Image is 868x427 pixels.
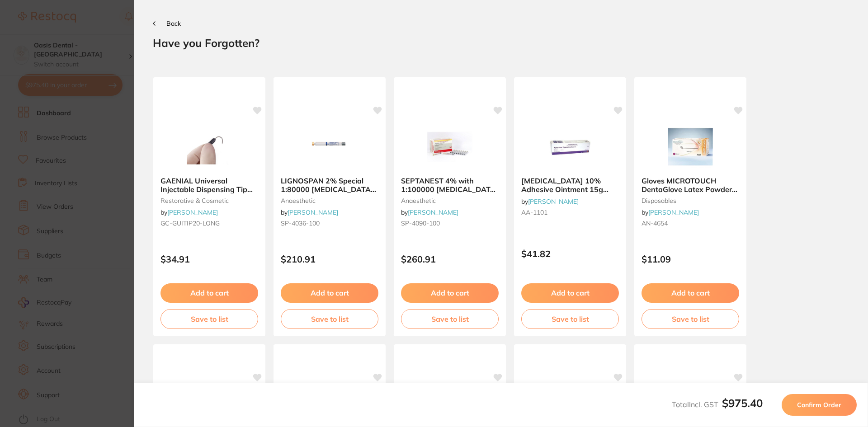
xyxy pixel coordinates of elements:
[281,208,338,216] span: by
[281,177,378,193] b: LIGNOSPAN 2% Special 1:80000 adrenalin 2.2ml 2xBox 50 Blue
[160,309,258,329] button: Save to list
[281,220,378,227] small: SP-4036-100
[300,124,359,169] img: LIGNOSPAN 2% Special 1:80000 adrenalin 2.2ml 2xBox 50 Blue
[281,197,378,204] small: anaesthetic
[281,309,378,329] button: Save to list
[521,197,579,206] span: by
[661,124,720,169] img: Gloves MICROTOUCH DentaGlove Latex Powder Free Small x 100
[642,208,699,216] span: by
[672,400,763,409] span: Total Incl. GST
[153,36,849,50] h2: Have you Forgotten?
[401,208,458,216] span: by
[153,20,181,27] button: Back
[521,249,619,259] p: $41.82
[401,220,499,227] small: SP-4090-100
[541,124,599,169] img: XYLOCAINE 10% Adhesive Ointment 15g Tube Topical
[160,197,258,204] small: restorative & cosmetic
[281,283,378,302] button: Add to cart
[722,396,763,410] b: $975.40
[167,208,218,216] a: [PERSON_NAME]
[401,309,499,329] button: Save to list
[160,177,258,193] b: GAENIAL Universal Injectable Dispensing Tip Long Needle x20
[401,283,499,302] button: Add to cart
[642,177,739,193] b: Gloves MICROTOUCH DentaGlove Latex Powder Free Small x 100
[521,283,619,302] button: Add to cart
[648,208,699,216] a: [PERSON_NAME]
[281,254,378,264] p: $210.91
[401,254,499,264] p: $260.91
[528,197,579,206] a: [PERSON_NAME]
[160,283,258,302] button: Add to cart
[782,394,857,416] button: Confirm Order
[642,283,739,302] button: Add to cart
[166,19,181,28] span: Back
[521,309,619,329] button: Save to list
[642,309,739,329] button: Save to list
[521,177,619,193] b: XYLOCAINE 10% Adhesive Ointment 15g Tube Topical
[160,254,258,264] p: $34.91
[521,209,619,216] small: AA-1101
[797,401,841,409] span: Confirm Order
[160,208,218,216] span: by
[401,197,499,204] small: anaesthetic
[642,254,739,264] p: $11.09
[160,220,258,227] small: GC-GUITIP20-LONG
[288,208,338,216] a: [PERSON_NAME]
[401,177,499,193] b: SEPTANEST 4% with 1:100000 adrenalin 2.2ml 2xBox 50 GOLD
[408,208,458,216] a: [PERSON_NAME]
[180,124,239,169] img: GAENIAL Universal Injectable Dispensing Tip Long Needle x20
[420,124,479,169] img: SEPTANEST 4% with 1:100000 adrenalin 2.2ml 2xBox 50 GOLD
[642,220,739,227] small: AN-4654
[642,197,739,204] small: disposables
